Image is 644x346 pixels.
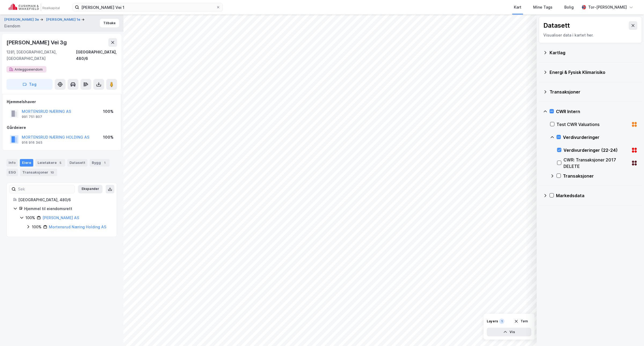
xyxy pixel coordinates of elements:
button: Tag [6,79,53,90]
div: Eiere [20,159,33,167]
div: Verdivurderinger (22-24) [563,147,629,153]
div: ESG [6,169,18,176]
div: Tor-[PERSON_NAME] [588,4,627,10]
div: Transaksjoner [550,89,638,95]
div: Layers [487,319,498,323]
div: Transaksjoner [20,169,57,176]
div: Gårdeiere [7,124,117,131]
div: 5 [58,160,63,165]
img: cushman-wakefield-realkapital-logo.202ea83816669bd177139c58696a8fa1.svg [9,3,60,11]
div: Datasett [543,21,570,30]
div: [PERSON_NAME] Vei 3g [6,38,68,47]
div: Bygg [90,159,109,167]
div: Hjemmelshaver [7,99,117,105]
button: Vis [487,328,531,336]
div: Verdivurderinger [563,134,638,140]
div: Mine Tags [533,4,552,10]
div: 1281, [GEOGRAPHIC_DATA], [GEOGRAPHIC_DATA] [6,49,76,62]
div: CWR Intern [556,108,638,115]
div: Eiendom [4,23,20,29]
div: Visualiser data i kartet her. [543,32,637,38]
div: Info [6,159,18,167]
iframe: Chat Widget [617,320,644,346]
div: CWR: Transaksjoner 2017 DELETE [563,157,629,170]
div: Energi & Fysisk Klimarisiko [550,69,638,75]
div: Hjemmel til eiendomsrett [24,206,110,212]
button: Tilbake [100,19,119,27]
div: 10 [49,170,55,175]
div: [GEOGRAPHIC_DATA], 480/6 [76,49,117,62]
div: Datasett [67,159,87,167]
div: 916 916 345 [22,140,42,145]
div: 100% [103,134,114,140]
button: Ekspander [78,185,103,193]
div: Markedsdata [556,192,638,199]
div: 100% [103,108,114,115]
div: 100% [32,224,42,230]
button: Tøm [511,317,531,326]
div: Bolig [564,4,574,10]
button: [PERSON_NAME] 1e [46,17,81,22]
input: Søk [16,185,75,193]
div: Kartlag [550,49,638,56]
div: Transaksjoner [563,173,638,179]
a: [PERSON_NAME] AS [42,215,79,220]
input: Søk på adresse, matrikkel, gårdeiere, leietakere eller personer [79,3,216,11]
button: [PERSON_NAME] 3e [4,17,40,22]
a: Mortensrud Næring Holding AS [49,225,106,229]
div: [GEOGRAPHIC_DATA], 480/6 [18,197,110,203]
div: 1 [499,319,504,324]
div: Test CWR Valuations [557,121,629,128]
div: Leietakere [35,159,65,167]
div: Kart [514,4,521,10]
div: 1 [102,160,107,165]
div: Kontrollprogram for chat [617,320,644,346]
div: 100% [25,215,35,221]
div: 991 751 807 [22,115,42,119]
